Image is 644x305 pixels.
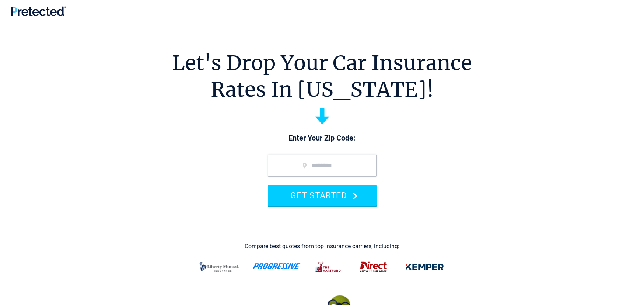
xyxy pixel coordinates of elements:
[268,185,377,206] button: GET STARTED
[195,257,244,277] img: liberty
[252,263,302,269] img: progressive
[400,257,449,277] img: kemper
[260,133,384,143] p: Enter Your Zip Code:
[268,155,377,177] input: zip code
[245,243,399,250] div: Compare best quotes from top insurance carriers, including:
[172,50,472,103] h1: Let's Drop Your Car Insurance Rates In [US_STATE]!
[11,6,66,16] img: Pretected Logo
[311,257,347,277] img: thehartford
[356,257,392,277] img: direct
